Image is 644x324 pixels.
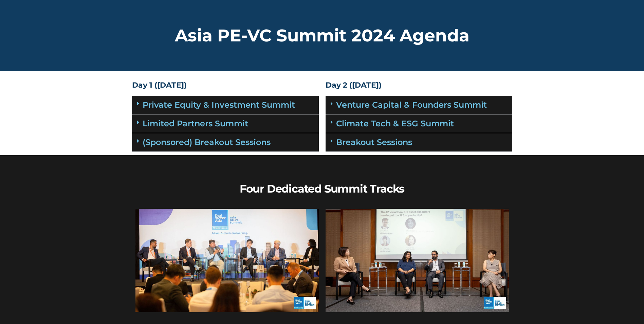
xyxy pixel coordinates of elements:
a: Limited Partners Summit [143,119,248,128]
b: Four Dedicated Summit Tracks [240,182,404,195]
h4: Day 1 ([DATE]) [132,82,319,89]
a: (Sponsored) Breakout Sessions [143,137,271,147]
h4: Day 2 ([DATE]) [326,82,512,89]
a: Private Equity & Investment Summit [143,100,295,110]
a: Breakout Sessions [336,137,412,147]
a: Venture Capital & Founders​ Summit [336,100,487,110]
h2: Asia PE-VC Summit 2024 Agenda [132,27,512,44]
a: Climate Tech & ESG Summit [336,119,454,128]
